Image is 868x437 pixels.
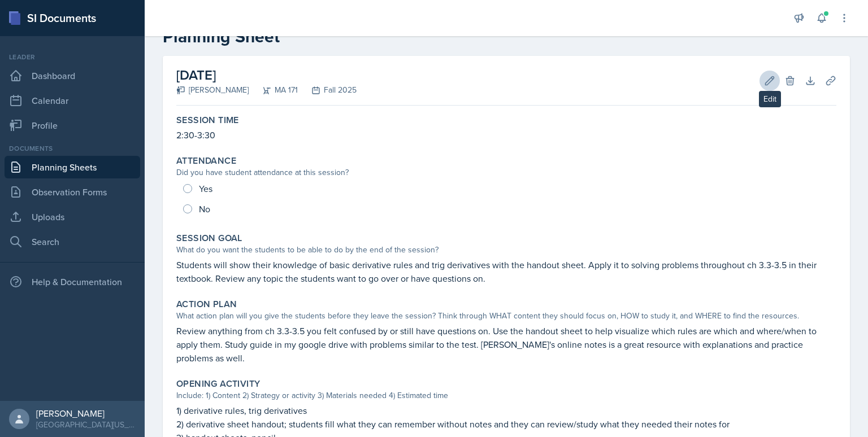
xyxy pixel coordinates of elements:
div: [PERSON_NAME] [36,408,136,419]
label: Session Time [176,115,239,126]
label: Attendance [176,155,236,167]
a: Dashboard [5,64,140,87]
div: Leader [5,52,140,62]
div: MA 171 [249,84,298,96]
div: Fall 2025 [298,84,357,96]
a: Planning Sheets [5,156,140,178]
div: Did you have student attendance at this session? [176,167,836,178]
button: Edit [759,71,780,91]
p: 1) derivative rules, trig derivatives [176,404,836,417]
div: Include: 1) Content 2) Strategy or activity 3) Materials needed 4) Estimated time [176,390,836,401]
a: Profile [5,114,140,137]
p: Students will show their knowledge of basic derivative rules and trig derivatives with the handou... [176,258,836,285]
a: Observation Forms [5,181,140,203]
div: Documents [5,143,140,154]
div: What action plan will you give the students before they leave the session? Think through WHAT con... [176,310,836,322]
div: [GEOGRAPHIC_DATA][US_STATE] in [GEOGRAPHIC_DATA] [36,419,136,430]
a: Calendar [5,89,140,112]
label: Opening Activity [176,378,260,390]
div: [PERSON_NAME] [176,84,249,96]
p: Review anything from ch 3.3-3.5 you felt confused by or still have questions on. Use the handout ... [176,324,836,365]
a: Search [5,230,140,253]
p: 2) derivative sheet handout; students fill what they can remember without notes and they can revi... [176,417,836,431]
p: 2:30-3:30 [176,128,836,142]
div: What do you want the students to be able to do by the end of the session? [176,244,836,256]
h2: Planning Sheet [163,27,850,47]
label: Session Goal [176,233,242,244]
div: Help & Documentation [5,270,140,293]
a: Uploads [5,206,140,228]
h2: [DATE] [176,65,357,85]
label: Action Plan [176,299,237,310]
